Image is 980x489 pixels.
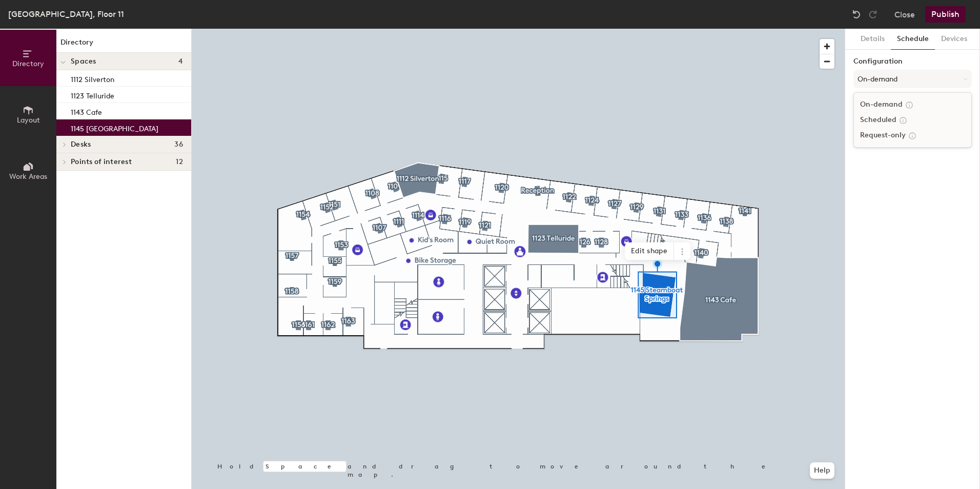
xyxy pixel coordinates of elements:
[868,9,878,19] img: Redo
[174,140,183,149] span: 36
[854,97,971,112] div: On-demand
[935,29,973,50] button: Devices
[17,116,40,125] span: Layout
[891,29,935,50] button: Schedule
[71,105,102,117] p: 1143 Cafe
[71,140,91,149] span: Desks
[925,6,966,23] button: Publish
[71,72,114,84] p: 1112 Silverton
[71,121,158,133] p: 1145 [GEOGRAPHIC_DATA]
[625,242,674,260] span: Edit shape
[853,70,972,88] button: On-demand
[71,89,114,100] p: 1123 Telluride
[853,57,972,66] label: Configuration
[894,6,915,23] button: Close
[71,158,132,166] span: Points of interest
[176,158,183,166] span: 12
[56,37,191,53] h1: Directory
[854,112,971,128] div: Scheduled
[8,8,124,21] div: [GEOGRAPHIC_DATA], Floor 11
[854,128,971,143] div: Request-only
[12,59,44,68] span: Directory
[71,57,96,66] span: Spaces
[178,57,183,66] span: 4
[851,9,862,19] img: Undo
[854,29,891,50] button: Details
[9,172,47,181] span: Work Areas
[810,462,834,479] button: Help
